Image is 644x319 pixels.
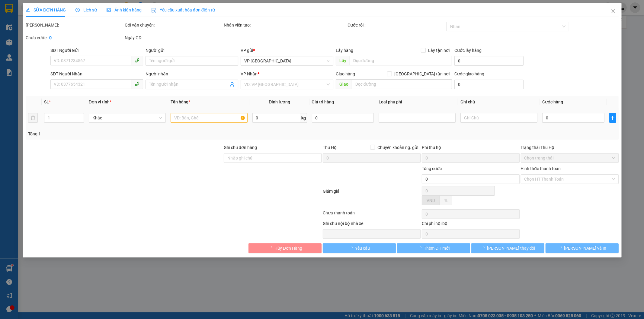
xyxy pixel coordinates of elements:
[151,8,215,12] span: Yêu cầu xuất hóa đơn điện tử
[610,9,615,14] span: close
[248,243,322,253] button: Hủy Đơn Hàng
[426,198,435,203] span: VND
[348,246,355,250] span: loading
[50,47,143,54] div: SĐT Người Gửi
[471,243,544,253] button: [PERSON_NAME] thay đổi
[417,246,424,250] span: loading
[26,8,66,12] span: SỬA ĐƠN HÀNG
[26,22,123,28] div: [PERSON_NAME]:
[323,243,396,253] button: Yêu cầu
[146,47,238,54] div: Người gửi
[444,198,447,203] span: %
[107,8,111,12] span: picture
[335,56,349,65] span: Lấy
[545,243,618,253] button: [PERSON_NAME] và In
[301,113,307,123] span: kg
[322,145,336,150] span: Thu Hộ
[355,245,370,251] span: Yêu cầu
[230,82,235,87] span: user-add
[224,22,346,28] div: Nhân viên tạo:
[224,153,322,163] input: Ghi chú đơn hàng
[135,81,139,86] span: phone
[454,48,482,53] label: Cước lấy hàng
[224,145,257,150] label: Ghi chú đơn hàng
[88,99,111,104] span: Đơn vị tính
[268,246,274,250] span: loading
[375,144,420,151] span: Chuyển khoản ng. gửi
[125,34,223,41] div: Ngày GD:
[609,113,616,123] button: plus
[347,22,445,28] div: Cước rồi :
[351,79,452,89] input: Dọc đường
[454,80,523,89] input: Cước giao hàng
[322,188,421,208] div: Giảm giá
[524,153,615,163] span: Chọn trạng thái
[322,210,421,220] div: Chưa thanh toán
[521,166,561,171] label: Hình thức thanh toán
[487,245,535,251] span: [PERSON_NAME] thay đổi
[335,79,351,89] span: Giao
[269,99,290,104] span: Định lượng
[458,96,540,108] th: Ghi chú
[397,243,470,253] button: Thêm ĐH mới
[28,113,38,123] button: delete
[557,246,564,250] span: loading
[312,99,334,104] span: Giá trị hàng
[135,58,139,63] span: phone
[335,71,355,76] span: Giao hàng
[521,144,618,151] div: Trạng thái Thu Hộ
[604,3,621,20] button: Close
[92,113,162,122] span: Khác
[151,8,156,13] img: icon
[426,47,452,54] span: Lấy tận nơi
[107,8,142,12] span: Ảnh kiện hàng
[244,56,330,65] span: VP Thái Bình
[460,113,537,123] input: Ghi Chú
[392,71,452,77] span: [GEOGRAPHIC_DATA] tận nơi
[170,113,247,123] input: VD: Bàn, Ghế
[26,34,123,41] div: Chưa cước :
[454,56,523,66] input: Cước lấy hàng
[322,220,420,229] div: Ghi chú nội bộ nhà xe
[421,220,519,229] div: Chi phí nội bộ
[26,8,30,12] span: edit
[241,71,258,76] span: VP Nhận
[75,8,80,12] span: clock-circle
[146,71,238,77] div: Người nhận
[49,35,52,40] b: 0
[421,166,441,171] span: Tổng cước
[609,115,616,120] span: plus
[28,131,248,137] div: Tổng: 1
[564,245,606,251] span: [PERSON_NAME] và In
[349,56,452,65] input: Dọc đường
[241,47,333,54] div: VP gửi
[75,8,97,12] span: Lịch sử
[335,48,353,53] span: Lấy hàng
[170,99,190,104] span: Tên hàng
[424,245,450,251] span: Thêm ĐH mới
[274,245,302,251] span: Hủy Đơn Hàng
[44,99,49,104] span: SL
[542,99,563,104] span: Cước hàng
[480,246,487,250] span: loading
[421,144,519,153] div: Phí thu hộ
[376,96,458,108] th: Loại phụ phí
[50,71,143,77] div: SĐT Người Nhận
[454,71,484,76] label: Cước giao hàng
[125,22,223,28] div: Gói vận chuyển:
